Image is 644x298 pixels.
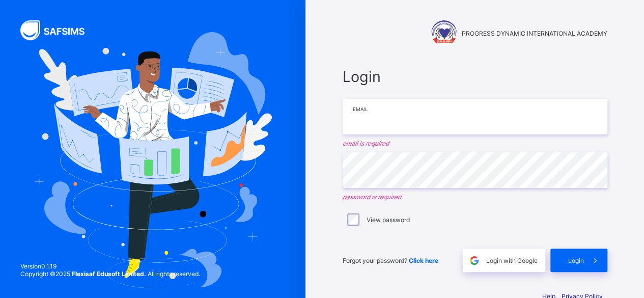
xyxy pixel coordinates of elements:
[34,32,272,288] img: Hero Image
[20,270,200,278] span: Copyright © 2025 All rights reserved.
[367,216,410,224] label: View password
[343,193,607,201] em: password is required
[72,270,146,278] strong: Flexisaf Edusoft Limited.
[343,68,607,86] span: Login
[343,140,607,147] em: email is required
[486,257,538,264] span: Login with Google
[343,257,438,264] span: Forgot your password?
[20,20,97,40] img: SAFSIMS Logo
[568,257,584,264] span: Login
[409,257,438,264] a: Click here
[20,262,200,270] span: Version 0.1.19
[462,30,607,37] span: PROGRESS DYNAMIC INTERNATIONAL ACADEMY
[468,255,480,266] img: google.396cfc9801f0270233282035f929180a.svg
